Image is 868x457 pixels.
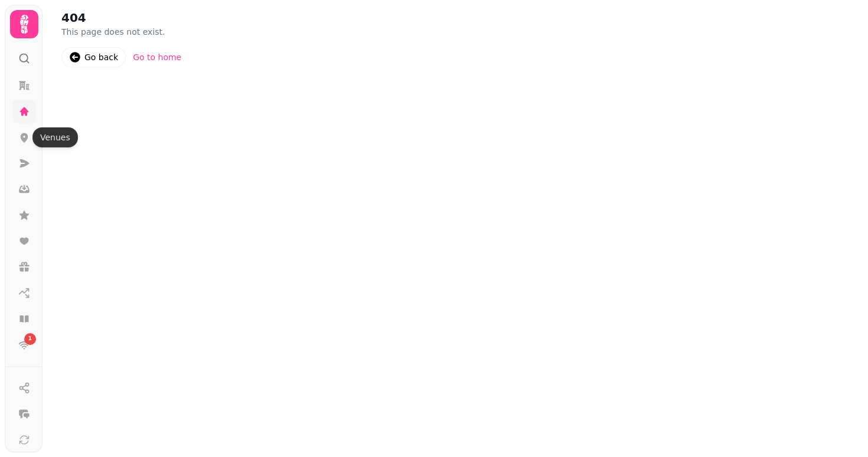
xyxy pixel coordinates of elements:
[61,26,364,38] p: This page does not exist.
[84,51,118,63] div: Go back
[61,9,288,26] h2: 404
[32,127,78,147] div: Venues
[126,47,188,67] a: Go to home
[28,335,32,343] span: 1
[133,51,181,63] div: Go to home
[12,333,36,357] a: 1
[61,47,126,67] a: Go back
